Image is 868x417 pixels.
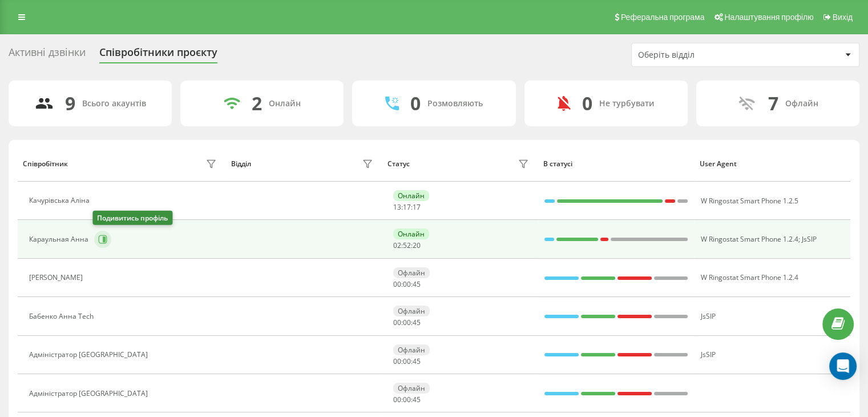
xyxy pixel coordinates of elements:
[403,318,411,327] span: 00
[700,160,845,168] div: User Agent
[413,240,421,250] span: 20
[269,99,301,109] div: Онлайн
[599,99,655,109] div: Не турбувати
[833,13,853,22] span: Вихід
[724,13,813,22] span: Налаштування профілю
[427,99,483,109] div: Розмовляють
[387,160,410,168] div: Статус
[231,160,251,168] div: Відділ
[393,344,430,355] div: Офлайн
[393,306,430,316] div: Офлайн
[413,356,421,366] span: 45
[621,13,705,22] span: Реферальна програма
[393,190,429,201] div: Онлайн
[785,99,818,109] div: Офлайн
[393,358,421,366] div: : :
[393,383,430,394] div: Офлайн
[393,395,401,404] span: 00
[413,279,421,289] span: 45
[410,93,421,114] div: 0
[582,93,592,114] div: 0
[768,93,778,114] div: 7
[403,356,411,366] span: 00
[29,274,86,282] div: [PERSON_NAME]
[99,46,217,64] div: Співробітники проєкту
[393,319,421,327] div: : :
[638,50,774,60] div: Оберіть відділ
[700,272,798,282] span: W Ringostat Smart Phone 1.2.4
[23,160,68,168] div: Співробітник
[393,280,421,288] div: : :
[393,240,401,250] span: 02
[393,396,421,404] div: : :
[403,395,411,404] span: 00
[403,240,411,250] span: 52
[29,312,96,320] div: Бабенко Анна Tech
[413,202,421,212] span: 17
[9,46,86,64] div: Активні дзвінки
[393,356,401,366] span: 00
[393,267,430,278] div: Офлайн
[393,242,421,250] div: : :
[700,311,715,321] span: JsSIP
[829,352,857,380] div: Open Intercom Messenger
[413,318,421,327] span: 45
[393,202,401,212] span: 13
[393,203,421,211] div: : :
[700,234,798,244] span: W Ringostat Smart Phone 1.2.4
[29,235,91,243] div: Караульная Анна
[403,279,411,289] span: 00
[29,197,92,205] div: Качурівська Аліна
[801,234,816,244] span: JsSIP
[82,99,146,109] div: Всього акаунтів
[393,279,401,289] span: 00
[403,202,411,212] span: 17
[92,211,172,225] div: Подивитись профіль
[393,228,429,239] div: Онлайн
[393,318,401,327] span: 00
[700,350,715,359] span: JsSIP
[29,351,151,359] div: Адміністратор [GEOGRAPHIC_DATA]
[413,395,421,404] span: 45
[252,93,262,114] div: 2
[700,196,798,206] span: W Ringostat Smart Phone 1.2.5
[29,390,151,398] div: Адміністратор [GEOGRAPHIC_DATA]
[65,93,75,114] div: 9
[543,160,689,168] div: В статусі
